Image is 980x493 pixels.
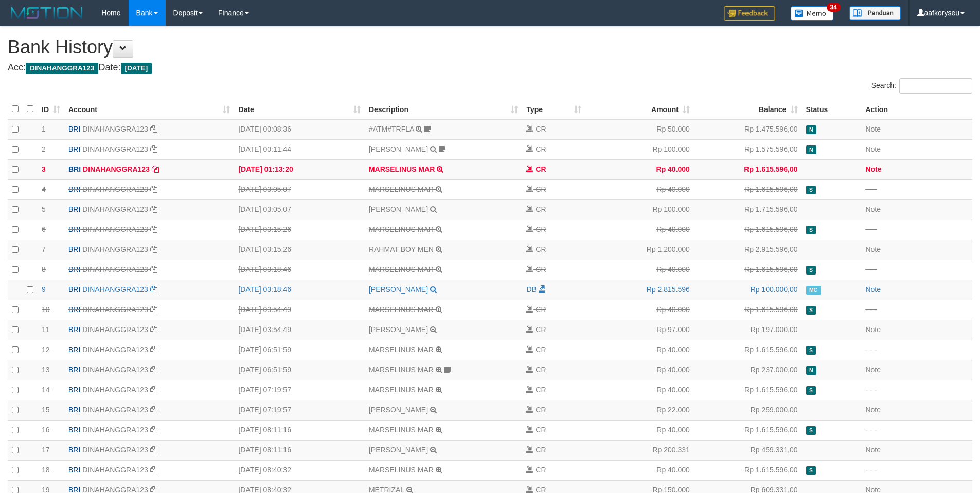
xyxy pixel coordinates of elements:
[536,325,546,334] span: CR
[234,119,364,140] td: [DATE] 00:08:36
[536,345,546,354] span: CR
[871,78,972,94] label: Search:
[585,139,694,159] td: Rp 100.000
[585,220,694,240] td: Rp 40.000
[42,325,50,334] span: 11
[369,185,434,193] a: MARSELINUS MAR
[8,5,86,21] img: MOTION_logo.png
[861,179,972,199] td: - - -
[536,466,546,474] span: CR
[536,265,546,273] span: CR
[694,380,802,400] td: Rp 1.615.596,00
[82,466,148,474] a: DINAHANGGRA123
[82,446,148,454] a: DINAHANGGRA123
[42,245,46,253] span: 7
[369,426,434,434] a: MARSELINUS MAR
[585,99,694,119] th: Amount: activate to sort column ascending
[861,99,972,119] th: Action
[150,185,157,193] a: Copy DINAHANGGRA123 to clipboard
[68,225,80,233] span: BRI
[536,305,546,314] span: CR
[234,360,364,380] td: [DATE] 06:51:59
[42,386,50,394] span: 14
[806,386,816,395] span: Duplicate/Skipped
[234,300,364,320] td: [DATE] 03:54:49
[694,179,802,199] td: Rp 1.615.596,00
[806,286,821,295] span: Manually Checked by: aafdiann
[150,366,157,374] a: Copy DINAHANGGRA123 to clipboard
[585,240,694,260] td: Rp 1.200.000
[585,260,694,280] td: Rp 40.000
[806,145,816,154] span: Has Note
[82,125,148,133] a: DINAHANGGRA123
[694,159,802,179] td: Rp 1.615.596,00
[150,285,157,294] a: Copy DINAHANGGRA123 to clipboard
[82,305,148,314] a: DINAHANGGRA123
[861,260,972,280] td: - - -
[694,440,802,460] td: Rp 459.331,00
[536,406,546,414] span: CR
[68,345,80,354] span: BRI
[806,226,816,234] span: Duplicate/Skipped
[234,220,364,240] td: [DATE] 03:15:26
[585,420,694,440] td: Rp 40.000
[694,99,802,119] th: Balance: activate to sort column ascending
[536,165,546,173] span: CR
[694,360,802,380] td: Rp 237.000,00
[121,63,152,74] span: [DATE]
[536,366,546,374] span: CR
[68,285,80,294] span: BRI
[865,205,881,213] a: Note
[806,426,816,435] span: Duplicate/Skipped
[150,205,157,213] a: Copy DINAHANGGRA123 to clipboard
[150,345,157,354] a: Copy DINAHANGGRA123 to clipboard
[234,420,364,440] td: [DATE] 08:11:16
[369,265,434,273] a: MARSELINUS MAR
[68,366,80,374] span: BRI
[38,99,64,119] th: ID: activate to sort column ascending
[82,145,148,153] a: DINAHANGGRA123
[861,460,972,480] td: - - -
[865,366,881,374] a: Note
[82,225,148,233] a: DINAHANGGRA123
[724,6,775,21] img: Feedback.jpg
[68,305,80,314] span: BRI
[536,386,546,394] span: CR
[694,400,802,420] td: Rp 259.000,00
[150,305,157,314] a: Copy DINAHANGGRA123 to clipboard
[42,446,50,454] span: 17
[68,386,80,394] span: BRI
[26,63,98,74] span: DINAHANGGRA123
[585,380,694,400] td: Rp 40.000
[42,165,46,173] span: 3
[585,440,694,460] td: Rp 200.331
[42,285,46,294] span: 9
[536,225,546,233] span: CR
[68,265,80,273] span: BRI
[234,240,364,260] td: [DATE] 03:15:26
[585,179,694,199] td: Rp 40.000
[536,205,546,213] span: CR
[42,466,50,474] span: 18
[234,440,364,460] td: [DATE] 08:11:16
[806,466,816,475] span: Duplicate/Skipped
[234,179,364,199] td: [DATE] 03:05:07
[694,139,802,159] td: Rp 1.575.596,00
[694,220,802,240] td: Rp 1.615.596,00
[369,245,434,253] a: RAHMAT BOY MEN
[861,220,972,240] td: - - -
[806,346,816,355] span: Duplicate/Skipped
[536,185,546,193] span: CR
[865,125,881,133] a: Note
[365,99,522,119] th: Description: activate to sort column ascending
[369,285,428,294] a: [PERSON_NAME]
[234,380,364,400] td: [DATE] 07:19:57
[150,406,157,414] a: Copy DINAHANGGRA123 to clipboard
[82,205,148,213] a: DINAHANGGRA123
[369,345,434,354] a: MARSELINUS MAR
[585,280,694,300] td: Rp 2.815.596
[865,245,881,253] a: Note
[82,366,148,374] a: DINAHANGGRA123
[234,400,364,420] td: [DATE] 07:19:57
[536,125,546,133] span: CR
